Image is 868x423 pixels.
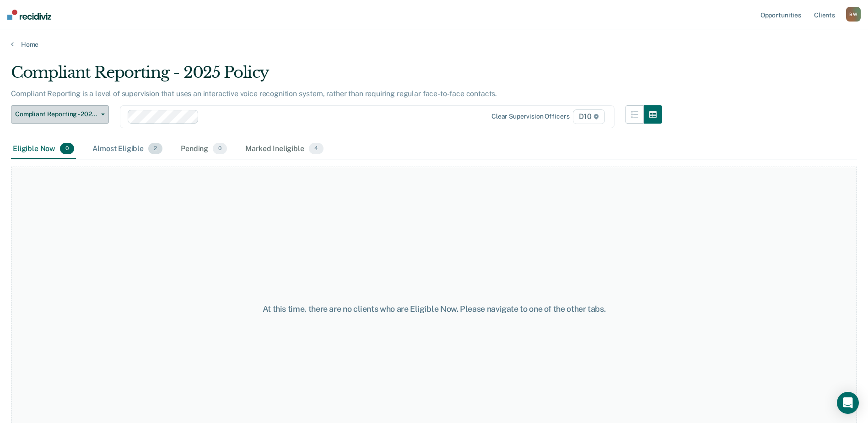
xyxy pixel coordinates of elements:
p: Compliant Reporting is a level of supervision that uses an interactive voice recognition system, ... [11,89,497,98]
div: At this time, there are no clients who are Eligible Now. Please navigate to one of the other tabs. [223,304,646,314]
span: 4 [309,143,323,155]
div: Clear supervision officers [491,113,569,120]
span: Compliant Reporting - 2025 Policy [15,110,97,118]
span: 2 [148,143,162,155]
div: Eligible Now0 [11,139,76,159]
div: Pending0 [179,139,229,159]
span: 0 [213,143,227,155]
div: Almost Eligible2 [91,139,164,159]
button: BW [846,7,861,22]
span: D10 [573,109,604,124]
span: 0 [60,143,74,155]
div: Open Intercom Messenger [837,392,859,414]
img: Recidiviz [7,10,51,20]
div: B W [846,7,861,22]
div: Marked Ineligible4 [243,139,325,159]
div: Compliant Reporting - 2025 Policy [11,63,662,89]
a: Home [11,40,857,49]
button: Compliant Reporting - 2025 Policy [11,105,109,124]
